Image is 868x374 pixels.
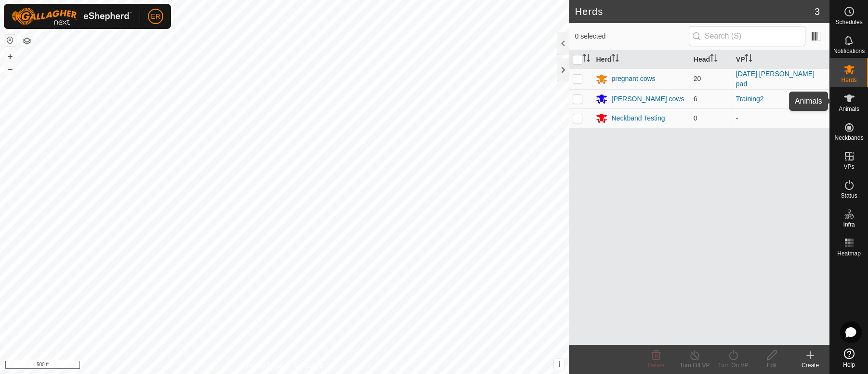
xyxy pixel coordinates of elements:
h2: Herds [575,6,814,17]
p-sorticon: Activate to sort [582,55,590,63]
button: i [554,359,565,370]
th: Herd [592,50,689,69]
span: 20 [694,75,701,82]
div: pregnant cows [611,74,655,84]
span: Help [843,362,855,368]
button: Map Layers [21,35,33,47]
div: Turn On VP [714,361,752,370]
button: + [4,51,16,62]
div: Neckband Testing [611,113,665,123]
input: Search (S) [689,26,805,46]
span: Herds [841,77,856,83]
button: – [4,63,16,75]
span: 0 [694,114,697,122]
div: Create [791,361,829,370]
span: 0 selected [575,31,688,41]
span: Schedules [835,19,862,25]
p-sorticon: Activate to sort [710,55,718,63]
a: Privacy Policy [247,361,283,370]
span: 6 [694,95,697,103]
span: Infra [843,222,855,227]
span: Notifications [833,48,865,54]
span: ER [151,12,160,22]
div: Turn Off VP [675,361,714,370]
button: Reset Map [4,35,16,46]
span: Status [841,193,857,199]
span: 3 [815,4,820,19]
span: Heatmap [837,251,861,256]
a: Help [830,345,868,372]
th: Head [690,50,732,69]
span: Delete [648,362,665,369]
span: i [558,360,560,368]
p-sorticon: Activate to sort [745,55,752,63]
th: VP [732,50,829,69]
p-sorticon: Activate to sort [611,55,619,63]
div: [PERSON_NAME] cows [611,94,684,104]
a: Contact Us [294,361,322,370]
span: Animals [839,106,859,112]
a: Training2 [736,95,764,103]
span: VPs [843,164,854,170]
td: - [732,108,829,128]
a: [DATE] [PERSON_NAME] pad [736,70,815,88]
img: Gallagher Logo [12,8,132,25]
span: Neckbands [834,135,863,141]
div: Edit [752,361,791,370]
